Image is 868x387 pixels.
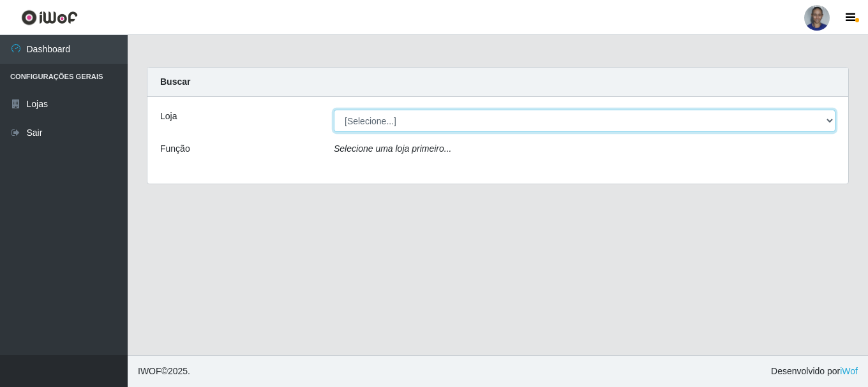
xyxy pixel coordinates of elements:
[160,77,190,87] strong: Buscar
[138,365,190,378] span: © 2025 .
[21,10,78,26] img: CoreUI Logo
[334,143,451,154] i: Selecione uma loja primeiro...
[840,366,858,376] a: iWof
[771,365,858,378] span: Desenvolvido por
[138,366,161,376] span: IWOF
[160,110,177,123] label: Loja
[160,142,190,156] label: Função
